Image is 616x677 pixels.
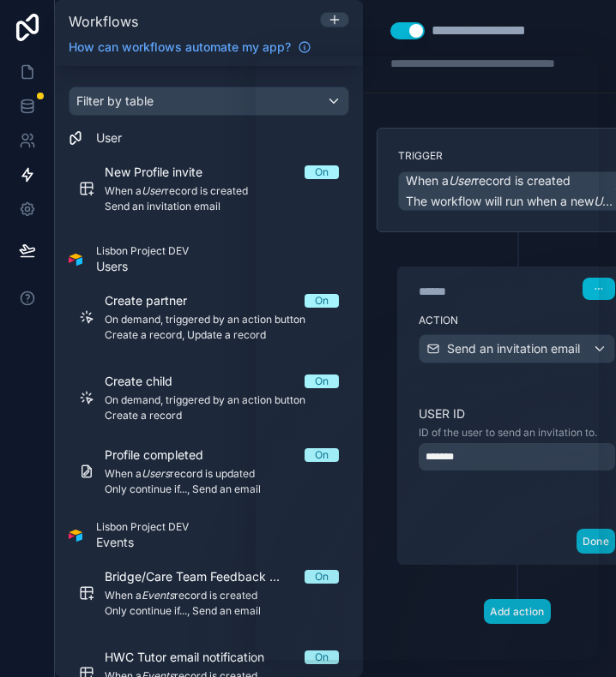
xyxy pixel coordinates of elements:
span: When a record is updated [105,467,339,481]
em: Users [142,467,170,480]
button: Filter by table [69,87,349,116]
a: How can workflows automate my app? [62,39,318,56]
span: Events [96,534,189,551]
iframe: Intercom live chat [256,57,599,660]
span: Only continue if..., Send an email [105,482,339,496]
span: HWC Tutor email notification [105,649,285,666]
a: Profile completedOnWhen aUsersrecord is updatedOnly continue if..., Send an email [69,436,349,506]
span: Lisbon Project DEV [96,244,189,258]
span: New Profile invite [105,164,223,181]
span: Send an invitation email [105,200,339,213]
span: When a record is created [105,184,339,198]
span: On demand, triggered by an action button [105,313,339,327]
a: Create partnerOnOn demand, triggered by an action buttonCreate a record, Update a record [69,282,349,352]
span: On demand, triggered by an action button [105,393,339,407]
span: Create a record, Update a record [105,328,339,342]
span: Workflows [69,13,138,30]
a: Create childOnOn demand, triggered by an action buttonCreate a record [69,362,349,433]
em: Events [142,589,174,602]
span: Create child [105,373,193,390]
span: Filter by table [76,93,154,108]
span: Users [96,258,189,275]
span: Lisbon Project DEV [96,520,189,534]
div: scrollable content [55,66,363,677]
span: Create partner [105,292,208,309]
a: New Profile inviteOnWhen aUserrecord is createdSend an invitation email [69,153,349,224]
img: Airtable Logo [69,253,82,267]
span: How can workflows automate my app? [69,39,291,56]
span: Profile completed [105,446,224,464]
img: Airtable Logo [69,529,82,542]
span: Create a record [105,409,339,422]
a: Bridge/Care Team Feedback EmailOnWhen aEventsrecord is createdOnly continue if..., Send an email [69,558,349,628]
span: Only continue if..., Send an email [105,604,339,618]
span: When a record is created [105,589,339,602]
span: User [96,129,122,147]
span: Bridge/Care Team Feedback Email [105,568,305,585]
em: User [142,184,165,197]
